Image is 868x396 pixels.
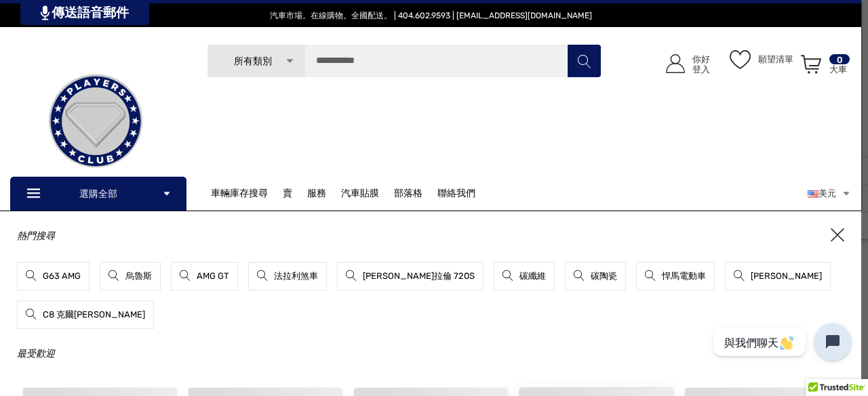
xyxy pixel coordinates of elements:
font: 部落格 [394,188,422,199]
a: C8 克爾[PERSON_NAME] [17,301,154,329]
font: 悍馬電動車 [662,271,706,281]
button: 搜尋 [567,44,601,78]
a: AMG GT [171,262,238,290]
font: 登入 [692,64,710,74]
a: 法拉利煞車 [248,262,327,290]
a: [PERSON_NAME] [725,262,831,290]
img: PjwhLS0gR2VuZXJhdG9yOiBHcmF2aXQuaW8gLS0+PHN2ZyB4bWxucz0iaHR0cDovL3d3dy53My5vcmcvMjAwMC9zdmciIHhtb... [41,5,50,20]
font: AMG GT [197,271,229,281]
font: 汽車貼膜 [341,188,379,199]
svg: 圖示向下箭頭 [162,189,172,198]
font: 傳送語音郵件 [52,5,129,20]
a: 所有類別 圖示向下箭頭 圖示向上箭頭 [207,44,305,78]
img: 玩傢俱樂部 | 待售汽車 [28,53,163,189]
font: C8 克爾[PERSON_NAME] [43,309,145,320]
font: 碳陶瓷 [591,271,617,281]
a: 碳陶瓷 [565,262,626,290]
a: 悍馬電動車 [636,262,715,290]
a: 烏魯斯 [100,262,161,290]
svg: 圖示線 [25,186,45,202]
font: 你好 [692,54,710,64]
font: [PERSON_NAME] [751,271,822,281]
svg: 圖示向下箭頭 [285,56,295,66]
font: G63 AMG [43,271,81,281]
font: 法拉利煞車 [274,271,318,281]
font: 碳纖維 [519,271,546,281]
a: 聯絡我們 [437,188,475,202]
a: [PERSON_NAME]拉倫 720S [337,262,484,290]
a: 汽車貼膜 [341,180,394,207]
a: 登入 [650,41,717,87]
font: 熱門搜尋 [17,230,55,242]
a: 車輛庫存搜尋 [211,188,268,202]
font: 最受歡迎 [17,348,55,359]
a: 賣 [283,180,307,207]
font: 0 [837,55,843,65]
font: 聯絡我們 [437,188,475,199]
svg: 圖示使用者帳戶 [666,54,685,73]
font: [PERSON_NAME]拉倫 720S [363,271,475,281]
font: 選購全部 [79,189,117,200]
font: 汽車市場。在線購物。全國配送。 | 404.602.9593 | [EMAIL_ADDRESS][DOMAIN_NAME] [270,11,592,20]
font: 願望清單 [758,54,793,64]
svg: 願望清單 [730,50,751,69]
font: 美元 [818,188,836,198]
a: 部落格 [394,188,422,202]
font: 服務 [307,188,326,199]
a: 購物車中有 0 件商品 [795,41,851,93]
font: 大車 [829,64,847,74]
a: 美元 [808,180,851,207]
a: G63 AMG [17,262,90,290]
font: 所有類別 [234,56,272,67]
svg: 查看您的購物車 [801,55,821,74]
a: 服務 [307,188,326,202]
a: 願望清單 願望清單 [724,41,795,77]
font: 車輛庫存搜尋 [211,188,268,199]
a: 碳纖維 [494,262,555,290]
font: 烏魯斯 [125,271,152,281]
font: 賣 [283,188,292,199]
